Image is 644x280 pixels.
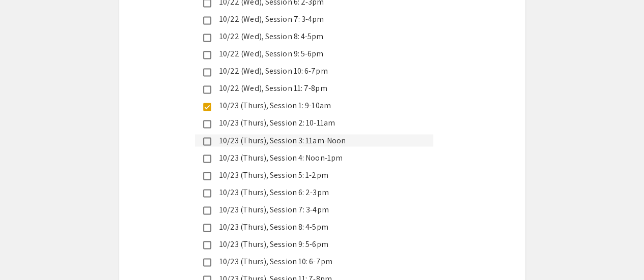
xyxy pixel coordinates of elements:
[211,65,425,77] div: 10/22 (Wed), Session 10: 6-7pm
[211,151,425,164] div: 10/23 (Thurs), Session 4: Noon-1pm
[211,100,425,112] div: 10/23 (Thurs), Session 1: 9-10am
[211,13,425,25] div: 10/22 (Wed), Session 7: 3-4pm
[211,48,425,60] div: 10/22 (Wed), Session 9: 5-6pm
[211,203,425,215] div: 10/23 (Thurs), Session 7: 3-4pm
[211,134,425,146] div: 10/23 (Thurs), Session 3: 11am-Noon
[211,117,425,129] div: 10/23 (Thurs), Session 2: 10-11am
[211,255,425,267] div: 10/23 (Thurs), Session 10: 6-7pm
[211,169,425,181] div: 10/23 (Thurs), Session 5: 1-2pm
[211,186,425,198] div: 10/23 (Thurs), Session 6: 2-3pm
[211,221,425,233] div: 10/23 (Thurs), Session 8: 4-5pm
[211,238,425,250] div: 10/23 (Thurs), Session 9: 5-6pm
[211,82,425,95] div: 10/22 (Wed), Session 11: 7-8pm
[8,234,43,272] iframe: Chat
[211,30,425,43] div: 10/22 (Wed), Session 8: 4-5pm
